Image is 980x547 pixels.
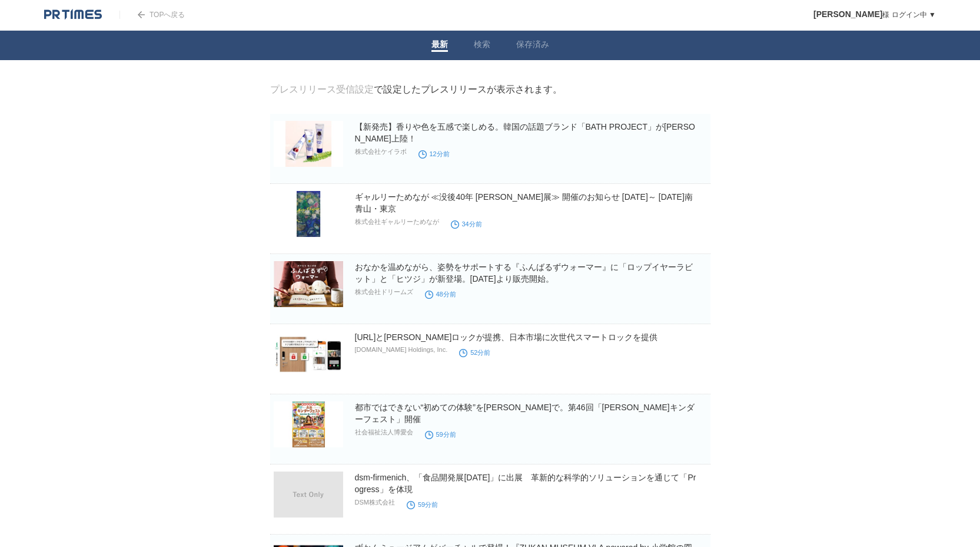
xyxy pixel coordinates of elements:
time: 48分前 [425,291,456,298]
a: [PERSON_NAME]様 ログイン中 ▼ [813,11,936,19]
a: 最新 [431,39,448,52]
img: ギャルリーためなが ≪没後40年 マルク・シャガール展≫ 開催のお知らせ 11月8日（土）～ 12月７日（日）南青山・東京 [274,191,343,237]
time: 59分前 [425,431,456,438]
img: 都市ではできない“初めての体験”を久住で。第46回「久住キンダーフェスト」開催 [274,401,343,447]
a: [URL]と[PERSON_NAME]ロックが提携、日本市場に次世代スマートロックを提供 [355,332,658,342]
span: [PERSON_NAME] [813,9,882,19]
img: arrow.png [138,11,145,18]
div: で設定したプレスリリースが表示されます。 [270,84,562,96]
a: プレスリリース受信設定 [270,84,374,94]
a: 保存済み [516,39,549,52]
p: [DOMAIN_NAME] Holdings, Inc. [355,346,448,353]
a: 検索 [474,39,490,52]
p: 株式会社ケイラボ [355,147,407,156]
time: 34分前 [451,220,482,228]
time: 59分前 [407,501,438,508]
img: Alarm.comと美和ロックが提携、日本市場に次世代スマートロックを提供 [274,331,343,377]
a: 【新発売】香りや色を五感で楽しめる。韓国の話題ブランド「BATH PROJECT」が[PERSON_NAME]上陸！ [355,122,695,143]
time: 12分前 [418,150,450,157]
a: 都市ではできない“初めての体験”を[PERSON_NAME]で。第46回「[PERSON_NAME]キンダーフェスト」開催 [355,403,695,424]
p: 株式会社ギャルリーためなが [355,218,439,226]
img: dsm-firmenich、「食品開発展2025」に出展 革新的な科学的ソリューションを通じて「Progress」を体現 [274,472,343,518]
p: DSM株式会社 [355,498,395,507]
img: logo.png [44,9,102,21]
img: 【新発売】香りや色を五感で楽しめる。韓国の話題ブランド「BATH PROJECT」が日本初上陸！ [274,121,343,167]
time: 52分前 [459,349,490,356]
a: おなかを温めながら、姿勢をサポートする『ふんばるずウォーマー』に「ロップイヤーラビット」と「ヒツジ」が新登場。[DATE]より販売開始。 [355,262,693,284]
a: dsm-firmenich、「食品開発展[DATE]」に出展 革新的な科学的ソリューションを通じて「Progress」を体現 [355,473,696,494]
img: おなかを温めながら、姿勢をサポートする『ふんばるずウォーマー』に「ロップイヤーラビット」と「ヒツジ」が新登場。2025年10月24日(金)より販売開始。 [274,261,343,307]
a: ギャルリーためなが ≪没後40年 [PERSON_NAME]展≫ 開催のお知らせ [DATE]～ [DATE]南青山・東京 [355,192,693,213]
p: 社会福祉法人博愛会 [355,428,413,437]
p: 株式会社ドリームズ [355,288,413,296]
a: TOPへ戻る [119,11,185,19]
